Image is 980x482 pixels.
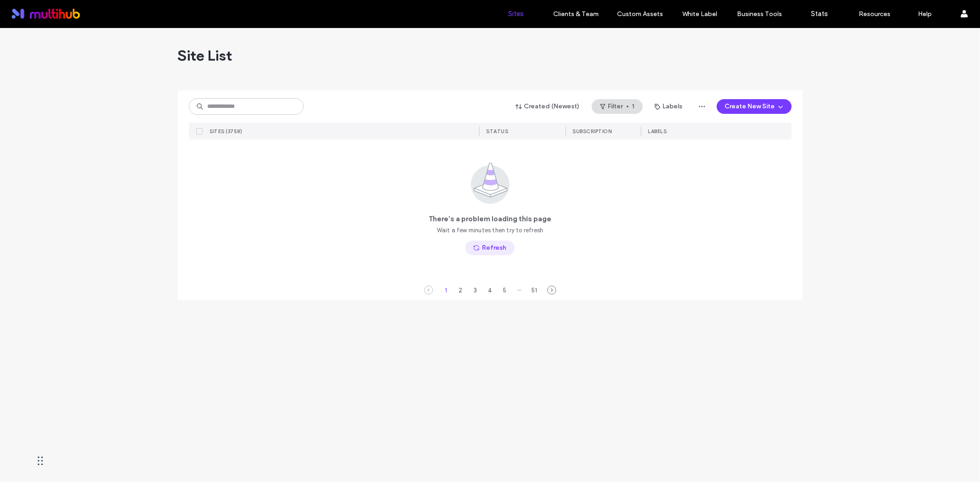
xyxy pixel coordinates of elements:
[648,128,667,135] span: LABELS
[21,6,40,15] span: Help
[508,99,588,114] button: Created (Newest)
[918,10,932,18] label: Help
[717,99,792,114] button: Create New Site
[514,285,525,296] div: ···
[455,285,466,296] div: 2
[470,285,481,296] div: 3
[465,241,515,255] button: Refresh
[509,10,524,18] label: Sites
[441,285,452,296] div: 1
[811,10,828,18] label: Stats
[178,46,232,65] span: Site List
[487,128,509,135] span: STATUS
[683,10,718,18] label: White Label
[210,128,243,135] span: SITES (3758)
[617,10,663,18] label: Custom Assets
[553,10,599,18] label: Clients & Team
[429,214,551,224] span: There's a problem loading this page
[573,128,612,135] span: SUBSCRIPTION
[437,226,544,235] span: Wait a few minutes then try to refresh
[529,285,540,296] div: 51
[737,10,782,18] label: Business Tools
[499,285,510,296] div: 5
[592,99,643,114] button: Filter1
[646,99,691,114] button: Labels
[859,10,890,18] label: Resources
[38,447,43,475] div: Drag
[485,285,496,296] div: 4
